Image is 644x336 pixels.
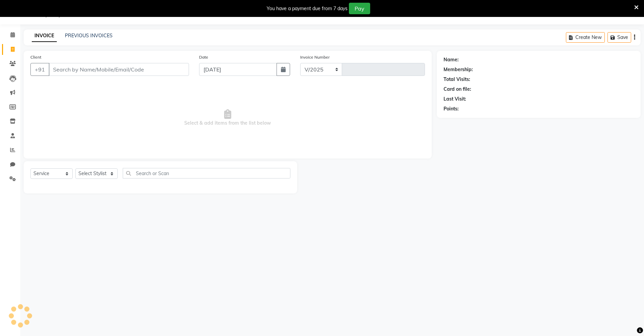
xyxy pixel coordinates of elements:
[65,33,113,39] a: PREVIOUS INVOICES
[444,76,470,83] div: Total Visits:
[30,54,41,60] label: Client
[349,3,370,14] button: Pay
[49,63,189,76] input: Search by Name/Mobile/Email/Code
[444,66,473,73] div: Membership:
[444,105,459,112] div: Points:
[444,96,466,103] div: Last Visit:
[607,32,631,43] button: Save
[444,56,459,63] div: Name:
[30,84,425,152] span: Select & add items from the list below
[566,32,605,43] button: Create New
[267,5,348,12] div: You have a payment due from 7 days
[300,54,330,60] label: Invoice Number
[199,54,208,60] label: Date
[32,30,57,42] a: INVOICE
[444,86,471,93] div: Card on file:
[123,168,290,178] input: Search or Scan
[30,63,49,76] button: +91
